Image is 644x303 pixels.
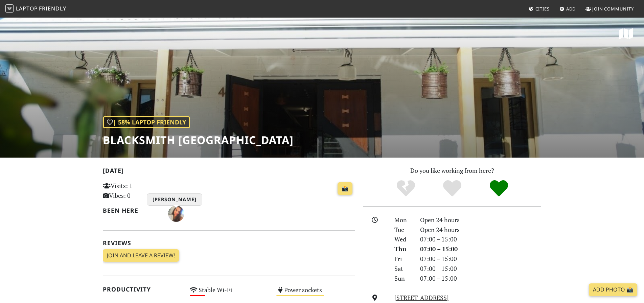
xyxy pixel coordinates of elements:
[416,244,545,254] div: 07:00 – 15:00
[429,179,476,198] div: Yes
[592,6,634,12] span: Join Community
[390,254,416,264] div: Fri
[39,5,66,12] span: Friendly
[103,181,182,201] p: Visits: 1 Vibes: 0
[103,167,355,177] h2: [DATE]
[103,207,160,214] h2: Been here
[103,249,179,262] a: Join and leave a review!
[390,244,416,254] div: Thu
[168,209,184,217] span: Sarah C. Gerber
[390,225,416,235] div: Tue
[535,6,550,12] span: Cities
[416,264,545,274] div: 07:00 – 15:00
[526,3,552,15] a: Cities
[16,5,38,12] span: Laptop
[390,274,416,283] div: Sun
[583,3,637,15] a: Join Community
[557,3,579,15] a: Add
[476,179,522,198] div: Definitely!
[416,225,545,235] div: Open 24 hours
[416,274,545,283] div: 07:00 – 15:00
[199,286,232,294] s: Stable Wi-Fi
[394,294,449,302] a: [STREET_ADDRESS]
[390,264,416,274] div: Sat
[103,134,294,146] h1: Blacksmith [GEOGRAPHIC_DATA]
[103,116,190,128] div: | 58% Laptop Friendly
[5,3,66,15] a: LaptopFriendly LaptopFriendly
[103,286,182,293] h2: Productivity
[103,239,355,247] h2: Reviews
[416,215,545,225] div: Open 24 hours
[5,4,14,13] img: LaptopFriendly
[338,182,352,195] a: 📸
[416,234,545,244] div: 07:00 – 15:00
[383,179,429,198] div: No
[566,6,576,12] span: Add
[390,215,416,225] div: Mon
[363,166,541,176] p: Do you like working from here?
[168,206,184,222] img: 3860-sarah-c.jpg
[416,254,545,264] div: 07:00 – 15:00
[390,234,416,244] div: Wed
[272,284,359,302] div: Power sockets
[147,194,202,205] h3: [PERSON_NAME]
